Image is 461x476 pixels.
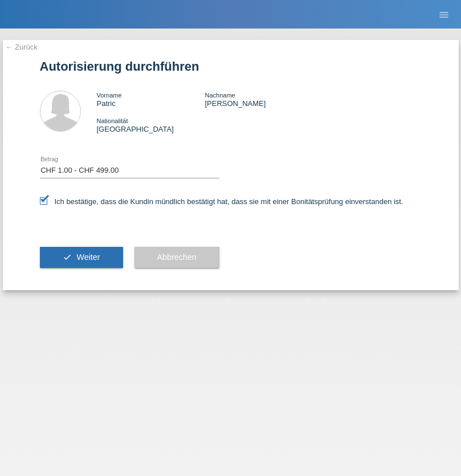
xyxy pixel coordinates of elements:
[97,116,205,133] div: [GEOGRAPHIC_DATA]
[433,11,455,18] a: menu
[97,117,128,124] span: Nationalität
[76,253,100,262] span: Weiter
[97,91,205,108] div: Patric
[40,247,123,268] button: check Weiter
[97,92,122,99] span: Vorname
[438,9,450,21] i: menu
[40,59,422,74] h1: Autorisierung durchführen
[157,253,197,262] span: Abbrechen
[63,253,72,262] i: check
[205,92,235,99] span: Nachname
[40,197,403,206] label: Ich bestätige, dass die Kundin mündlich bestätigt hat, dass sie mit einer Bonitätsprüfung einvers...
[6,43,38,51] a: ← Zurück
[134,247,219,268] button: Abbrechen
[205,91,313,108] div: [PERSON_NAME]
